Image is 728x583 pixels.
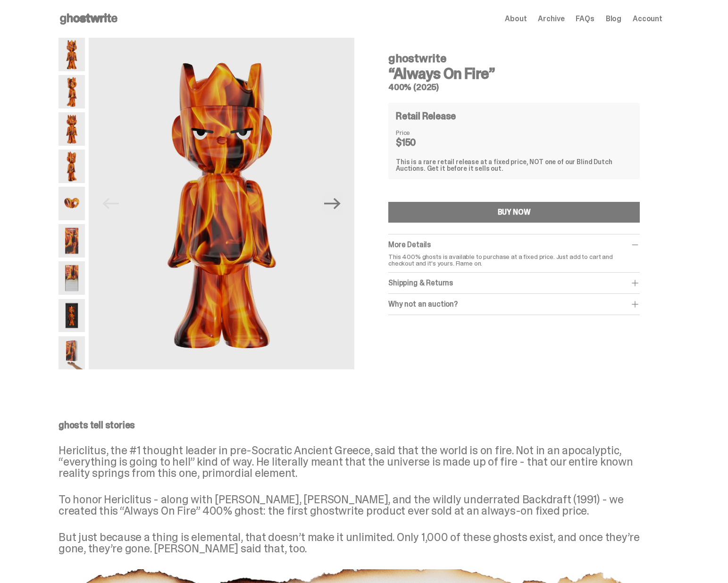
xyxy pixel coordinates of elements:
p: To honor Hericlitus - along with [PERSON_NAME], [PERSON_NAME], and the wildly underrated Backdraf... [59,494,662,516]
div: This is a rare retail release at a fixed price, NOT one of our Blind Dutch Auctions. Get it befor... [396,158,632,172]
a: FAQs [576,15,594,23]
button: BUY NOW [388,202,640,223]
p: This 400% ghosts is available to purchase at a fixed price. Just add to cart and checkout and it'... [388,253,640,267]
img: Always-On-Fire---Website-Archive.2487X.png [59,112,85,146]
h3: “Always On Fire” [388,66,640,81]
a: Archive [538,15,564,23]
img: Always-On-Fire---Website-Archive.2485X.png [59,75,85,108]
img: Always-On-Fire---Website-Archive.2497X.png [59,299,85,333]
img: Always-On-Fire---Website-Archive.2484X.png [89,38,354,369]
span: More Details [388,240,431,250]
img: Always-On-Fire---Website-Archive.2491X.png [59,224,85,258]
h4: Retail Release [396,111,456,121]
p: Hericlitus, the #1 thought leader in pre-Socratic Ancient Greece, said that the world is on fire.... [59,445,662,479]
dt: Price [396,129,443,136]
a: Account [633,15,662,23]
p: ghosts tell stories [59,420,662,430]
a: About [505,15,527,23]
div: Shipping & Returns [388,278,640,288]
button: Next [322,193,343,214]
h5: 400% (2025) [388,83,640,92]
p: But just because a thing is elemental, that doesn’t make it unlimited. Only 1,000 of these ghosts... [59,532,662,554]
div: BUY NOW [498,208,531,216]
div: Why not an auction? [388,300,640,309]
img: Always-On-Fire---Website-Archive.2489X.png [59,150,85,183]
img: Always-On-Fire---Website-Archive.2490X.png [59,187,85,220]
img: Always-On-Fire---Website-Archive.2522XX.png [59,336,85,370]
img: Always-On-Fire---Website-Archive.2494X.png [59,261,85,295]
a: Blog [606,15,621,23]
img: Always-On-Fire---Website-Archive.2484X.png [59,38,85,71]
dd: $150 [396,138,443,147]
h4: ghostwrite [388,53,640,64]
